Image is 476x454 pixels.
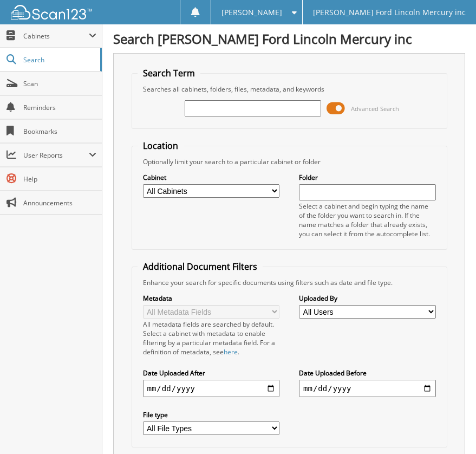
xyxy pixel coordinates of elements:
[143,173,279,182] label: Cabinet
[23,103,96,112] span: Reminders
[138,157,441,166] div: Optionally limit your search to a particular cabinet or folder
[351,105,399,113] span: Advanced Search
[138,85,441,94] div: Searches all cabinets, folders, files, metadata, and keywords
[138,278,441,287] div: Enhance your search for specific documents using filters such as date and file type.
[23,198,96,207] span: Announcements
[143,320,279,356] div: All metadata fields are searched by default. Select a cabinet with metadata to enable filtering b...
[23,31,89,41] span: Cabinets
[23,55,95,64] span: Search
[299,294,435,303] label: Uploaded By
[313,9,466,16] span: [PERSON_NAME] Ford Lincoln Mercury inc
[143,380,279,397] input: start
[138,67,200,79] legend: Search Term
[113,30,465,48] h1: Search [PERSON_NAME] Ford Lincoln Mercury inc
[143,294,279,303] label: Metadata
[143,368,279,378] label: Date Uploaded After
[23,79,96,88] span: Scan
[224,347,238,356] a: here
[299,173,435,182] label: Folder
[11,5,92,20] img: scan123-logo-white.svg
[143,410,279,419] label: File type
[299,368,435,378] label: Date Uploaded Before
[23,127,96,136] span: Bookmarks
[138,261,263,273] legend: Additional Document Filters
[221,9,282,16] span: [PERSON_NAME]
[23,151,89,160] span: User Reports
[23,174,96,184] span: Help
[299,380,435,397] input: end
[138,140,184,152] legend: Location
[299,202,435,238] div: Select a cabinet and begin typing the name of the folder you want to search in. If the name match...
